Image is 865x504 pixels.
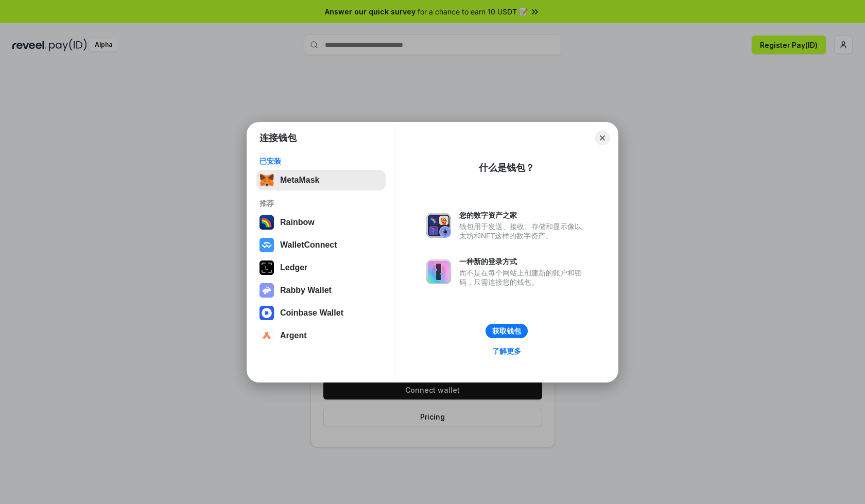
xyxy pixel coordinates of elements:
[256,170,386,190] button: MetaMask
[256,235,386,255] button: WalletConnect
[256,280,386,301] button: Rabby Wallet
[459,257,587,266] div: 一种新的登录方式
[280,240,337,250] div: WalletConnect
[595,131,610,145] button: Close
[280,263,307,272] div: Ledger
[259,260,274,275] img: svg+xml,%3Csvg%20xmlns%3D%22http%3A%2F%2Fwww.w3.org%2F2000%2Fsvg%22%20width%3D%2228%22%20height%3...
[426,259,451,284] img: svg+xml,%3Csvg%20xmlns%3D%22http%3A%2F%2Fwww.w3.org%2F2000%2Fsvg%22%20fill%3D%22none%22%20viewBox...
[280,308,343,318] div: Coinbase Wallet
[459,211,587,220] div: 您的数字资产之家
[256,325,386,346] button: Argent
[426,213,451,238] img: svg+xml,%3Csvg%20xmlns%3D%22http%3A%2F%2Fwww.w3.org%2F2000%2Fsvg%22%20fill%3D%22none%22%20viewBox...
[459,222,587,240] div: 钱包用于发送、接收、存储和显示像以太坊和NFT这样的数字资产。
[256,212,386,233] button: Rainbow
[259,199,383,208] div: 推荐
[486,324,528,338] button: 获取钱包
[459,268,587,287] div: 而不是在每个网站上创建新的账户和密码，只需连接您的钱包。
[259,173,274,187] img: svg+xml,%3Csvg%20fill%3D%22none%22%20height%3D%2233%22%20viewBox%3D%220%200%2035%2033%22%20width%...
[492,326,521,336] div: 获取钱包
[280,176,319,185] div: MetaMask
[259,238,274,252] img: svg+xml,%3Csvg%20width%3D%2228%22%20height%3D%2228%22%20viewBox%3D%220%200%2028%2028%22%20fill%3D...
[259,283,274,298] img: svg+xml,%3Csvg%20xmlns%3D%22http%3A%2F%2Fwww.w3.org%2F2000%2Fsvg%22%20fill%3D%22none%22%20viewBox...
[259,215,274,230] img: svg+xml,%3Csvg%20width%3D%22120%22%20height%3D%22120%22%20viewBox%3D%220%200%20120%20120%22%20fil...
[259,132,297,144] h1: 连接钱包
[479,162,534,174] div: 什么是钱包？
[492,346,521,356] div: 了解更多
[280,286,332,295] div: Rabby Wallet
[259,306,274,320] img: svg+xml,%3Csvg%20width%3D%2228%22%20height%3D%2228%22%20viewBox%3D%220%200%2028%2028%22%20fill%3D...
[280,218,315,227] div: Rainbow
[280,331,307,340] div: Argent
[256,303,386,323] button: Coinbase Wallet
[256,257,386,278] button: Ledger
[259,328,274,343] img: svg+xml,%3Csvg%20width%3D%2228%22%20height%3D%2228%22%20viewBox%3D%220%200%2028%2028%22%20fill%3D...
[486,344,527,358] a: 了解更多
[259,157,383,166] div: 已安装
